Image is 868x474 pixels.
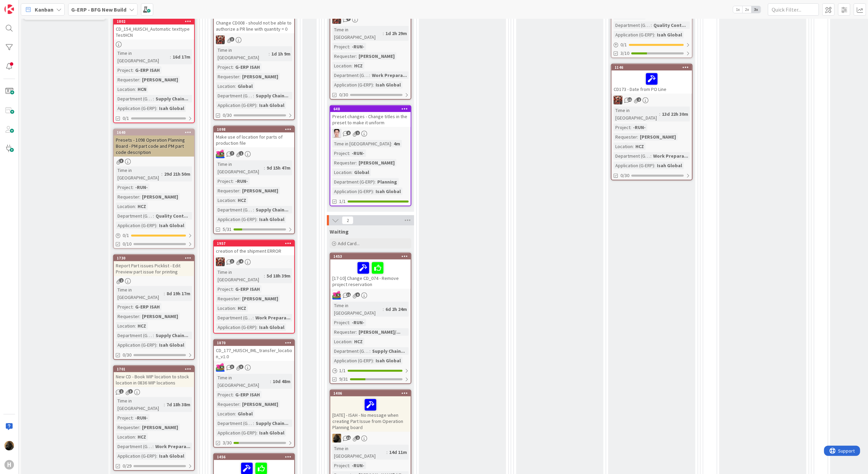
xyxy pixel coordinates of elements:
[216,295,239,302] div: Requester
[356,52,357,60] span: :
[270,50,292,58] div: 1d 1h 9m
[123,232,129,239] span: 0 / 1
[171,53,192,61] div: 16d 17m
[35,5,53,14] span: Kanban
[157,341,186,349] div: Isah Global
[257,216,286,223] div: Isah Global
[614,162,654,169] div: Application (G-ERP)
[230,151,234,156] span: 7
[14,1,31,9] span: Support
[216,196,235,204] div: Location
[161,170,162,178] span: :
[217,341,294,345] div: 1870
[240,295,280,302] div: [PERSON_NAME]
[352,338,364,345] div: HCZ
[330,129,411,138] div: ll
[346,293,351,297] span: 11
[114,261,194,276] div: Report Part issues Picklist - Edit Preview part issue for printing
[214,240,294,247] div: 1957
[132,66,133,74] span: :
[214,363,294,372] div: JK
[612,64,692,70] div: 1146
[651,152,690,160] div: Work Prepara...
[116,341,156,349] div: Application (G-ERP)
[154,95,190,102] div: Supply Chain...
[338,240,360,247] span: Add Card...
[216,268,264,283] div: Time in [GEOGRAPHIC_DATA]
[216,73,239,80] div: Requester
[113,129,195,249] a: 1640Presets - 1098 Operation Planning Board - PM part code and PM part code descriptionTime in [G...
[655,162,684,169] div: Isah Global
[214,12,294,33] div: Change CD008 - should not be able to authorize a PR line with quantity = 0
[634,143,646,150] div: HCZ
[214,126,294,132] div: 1098
[216,304,235,312] div: Location
[339,198,346,205] span: 1/1
[235,196,236,204] span: :
[240,187,280,194] div: [PERSON_NAME]
[116,212,153,220] div: Department (G-ERP)
[349,43,350,50] span: :
[369,347,370,355] span: :
[114,366,194,372] div: 1701
[256,323,257,331] span: :
[135,203,136,210] span: :
[614,143,633,150] div: Location
[356,159,357,167] span: :
[116,322,135,330] div: Location
[269,50,270,58] span: :
[140,76,180,83] div: [PERSON_NAME]
[114,129,194,136] div: 1640
[614,152,650,160] div: Department (G-ERP)
[240,73,280,80] div: [PERSON_NAME]
[153,212,154,220] span: :
[116,49,170,64] div: Time in [GEOGRAPHIC_DATA]
[330,253,411,384] a: 1453[17-10] Change CD_074 - Remove project reservationJKTime in [GEOGRAPHIC_DATA]:6d 2h 24mProjec...
[216,82,235,90] div: Location
[216,46,269,61] div: Time in [GEOGRAPHIC_DATA]
[614,124,630,131] div: Project
[332,291,341,300] img: JK
[214,247,294,255] div: creation of the shipment ERROR
[114,231,194,240] div: 0/1
[214,340,294,361] div: 1870CD_177_HUISCH_IML_transfer_location_v1.0
[116,167,161,181] div: Time in [GEOGRAPHIC_DATA]
[620,172,629,179] span: 0/30
[117,19,194,24] div: 1802
[271,378,292,385] div: 10d 48m
[239,73,240,80] span: :
[236,196,248,204] div: HCZ
[116,286,164,301] div: Time in [GEOGRAPHIC_DATA]
[373,188,374,195] span: :
[139,76,140,83] span: :
[339,367,346,374] span: 1 / 1
[116,184,132,191] div: Project
[614,21,651,29] div: Department (G-ERP)
[234,177,250,185] div: -RUN-
[332,357,373,364] div: Application (G-ERP)
[216,149,225,158] img: JK
[135,85,136,93] span: :
[135,322,136,330] span: :
[650,152,651,160] span: :
[357,52,396,60] div: [PERSON_NAME]
[216,35,225,44] img: JK
[332,302,383,317] div: Time in [GEOGRAPHIC_DATA]
[128,389,133,394] span: 3
[356,131,360,135] span: 1
[351,62,352,69] span: :
[114,18,194,39] div: 1802CD_154_HUISCH_Automatic texttype TestHCN
[357,159,396,167] div: [PERSON_NAME]
[612,96,692,105] div: JK
[332,338,351,345] div: Location
[612,64,692,94] div: 1146CD173 - Date from PO Line
[651,21,652,29] span: :
[116,313,139,320] div: Requester
[614,107,659,122] div: Time in [GEOGRAPHIC_DATA]
[113,254,195,360] a: 1730Report Part issues Picklist - Edit Preview part issue for printingTime in [GEOGRAPHIC_DATA]:8...
[132,303,133,311] span: :
[611,64,693,180] a: 1146CD173 - Date from PO LineJKTime in [GEOGRAPHIC_DATA]:13d 22h 30mProject:-RUN-Requester:[PERSO...
[257,101,286,109] div: Isah Global
[383,305,384,313] span: :
[235,304,236,312] span: :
